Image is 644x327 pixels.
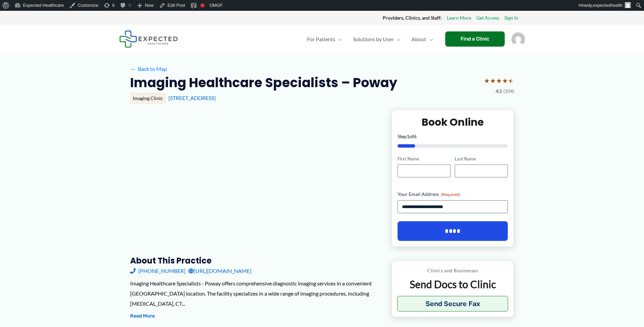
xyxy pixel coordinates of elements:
span: ← [130,66,137,72]
span: ★ [502,74,508,87]
span: Menu Toggle [394,27,401,51]
p: Clinics and Businesses [397,266,508,275]
span: 1 [407,133,409,139]
label: First Name [398,156,451,162]
p: Send Docs to Clinic [397,278,508,291]
a: Sign In [504,14,518,22]
nav: Primary Site Navigation [302,27,438,51]
div: Imaging Clinic [130,93,166,104]
span: ★ [484,74,490,87]
span: (Required) [441,192,460,197]
strong: Providers, Clinics, and Staff: [383,15,442,21]
a: Account icon link [511,35,525,42]
span: Solutions by User [353,27,394,51]
span: ★ [490,74,496,87]
span: 6 [414,133,416,139]
a: AboutMenu Toggle [406,27,438,51]
span: ★ [508,74,514,87]
a: [STREET_ADDRESS] [168,95,216,101]
label: Your Email Address [398,191,508,198]
a: [URL][DOMAIN_NAME] [188,266,252,276]
span: expectedhealth [593,3,623,8]
img: Expected Healthcare Logo - side, dark font, small [119,30,178,48]
span: 4.5 [496,87,502,96]
h2: Imaging Healthcare Specialists – Poway [130,74,397,91]
h2: Book Online [398,116,508,129]
label: Last Name [455,156,508,162]
a: Solutions by UserMenu Toggle [348,27,406,51]
button: Send Secure Fax [397,296,508,311]
span: ★ [496,74,502,87]
a: For PatientsMenu Toggle [302,27,348,51]
h3: About this practice [130,255,381,266]
span: (104) [503,87,514,96]
div: Imaging Healthcare Specialists - Poway offers comprehensive diagnostic imaging services in a conv... [130,278,381,308]
a: [PHONE_NUMBER] [130,266,186,276]
button: Read More [130,312,155,320]
a: Learn More [447,14,471,22]
span: For Patients [307,27,335,51]
a: Find a Clinic [445,31,505,47]
div: Focus keyphrase not set [200,3,205,7]
span: About [411,27,426,51]
a: ←Back to Map [130,64,167,74]
p: Step of [398,134,508,139]
span: Menu Toggle [335,27,342,51]
a: Get Access [476,14,499,22]
span: Menu Toggle [426,27,433,51]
